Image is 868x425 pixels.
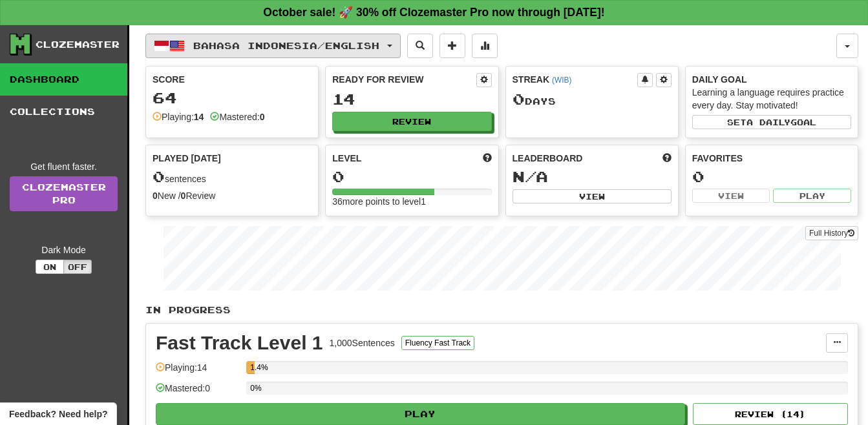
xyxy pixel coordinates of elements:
div: 0 [692,169,851,185]
button: Seta dailygoal [692,115,851,129]
span: Open feedback widget [9,408,107,420]
div: Score [153,73,312,86]
button: View [513,189,672,203]
div: Mastered: [210,110,264,123]
div: Fast Track Level 1 [156,333,323,353]
button: Search sentences [407,34,433,58]
button: Fluency Fast Track [401,336,474,350]
div: Daily Goal [692,73,851,86]
div: Mastered: 0 [156,382,240,403]
strong: 0 [153,191,158,201]
span: a daily [746,118,790,127]
button: Full History [805,226,858,240]
span: This week in points, UTC [662,152,672,165]
div: Favorites [692,152,851,165]
span: Bahasa Indonesia / English [193,40,379,51]
button: Bahasa Indonesia/English [145,34,401,58]
span: Played [DATE] [153,152,221,165]
button: Add sentence to collection [439,34,465,58]
button: Play [773,189,851,203]
div: 64 [153,90,312,106]
span: Level [332,152,361,165]
div: sentences [153,169,312,185]
div: Playing: [153,110,204,123]
div: 1.4% [250,361,255,374]
strong: 0 [181,191,186,201]
div: Clozemaster [36,38,120,51]
button: More stats [472,34,498,58]
strong: 0 [260,112,265,122]
a: ClozemasterPro [10,176,118,211]
a: (WIB) [552,76,571,85]
button: Review [332,112,491,131]
button: View [692,189,770,203]
button: On [36,260,64,274]
span: 0 [153,167,165,185]
div: New / Review [153,189,312,202]
div: 0 [332,169,491,185]
button: Review (14) [693,403,848,425]
div: 1,000 Sentences [330,337,395,349]
div: Day s [513,91,672,108]
div: Get fluent faster. [10,160,118,173]
strong: October sale! 🚀 30% off Clozemaster Pro now through [DATE]! [263,6,604,19]
div: 14 [332,91,491,107]
span: Score more points to level up [483,152,492,165]
p: In Progress [145,304,858,316]
div: Streak [513,73,637,86]
div: 36 more points to level 1 [332,195,491,208]
div: Playing: 14 [156,361,240,382]
div: Learning a language requires practice every day. Stay motivated! [692,86,851,112]
strong: 14 [194,112,204,122]
div: Ready for Review [332,73,476,86]
span: Leaderboard [513,152,583,165]
button: Off [63,260,92,274]
span: N/A [513,167,548,185]
div: Dark Mode [10,244,118,256]
button: Play [156,403,685,425]
span: 0 [513,90,525,108]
